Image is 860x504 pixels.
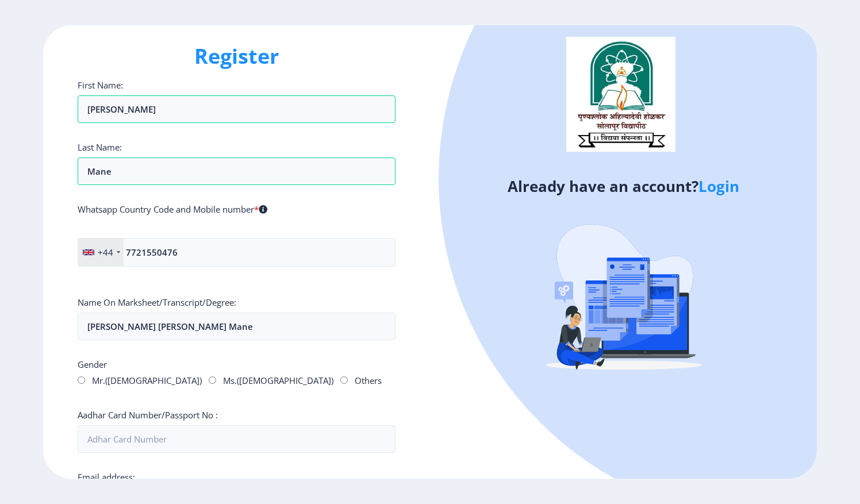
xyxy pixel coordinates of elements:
[92,375,202,386] label: Mr.([DEMOGRAPHIC_DATA])
[566,37,675,152] img: logo
[78,238,396,267] input: Mobile No
[78,297,236,308] label: Name On Marksheet/Transcript/Degree:
[78,141,122,153] label: Last Name:
[78,313,396,340] input: Name as per marksheet/transcript/degree
[78,43,396,70] h1: Register
[78,359,107,370] label: Gender
[439,177,808,195] h4: Already have an account?
[78,157,396,185] input: Last Name
[355,375,382,386] label: Others
[523,198,724,399] img: Recruitment%20Agencies%20(%20verification).svg
[78,79,123,91] label: First Name:
[223,375,333,386] label: Ms.([DEMOGRAPHIC_DATA])
[698,176,739,197] a: Login
[78,425,396,453] input: Adhar Card Number
[78,409,218,421] label: Aadhar Card Number/Passport No :
[78,95,396,123] input: First Name
[78,238,124,266] div: United Kingdom: +44
[78,471,135,483] label: Email address:
[78,203,267,215] label: Whatsapp Country Code and Mobile number
[98,247,113,258] div: +44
